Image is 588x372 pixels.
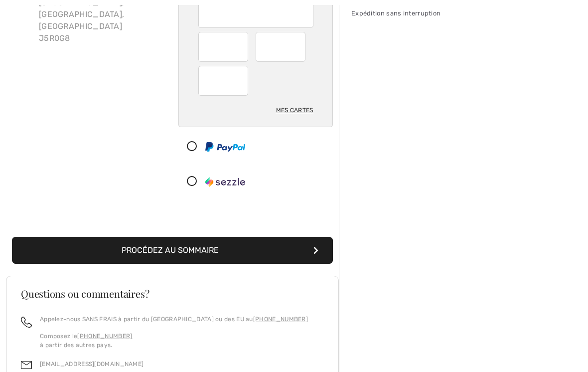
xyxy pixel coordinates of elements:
[276,102,313,119] div: Mes cartes
[205,177,245,187] img: Sezzle
[77,333,132,340] a: [PHONE_NUMBER]
[205,142,245,152] img: PayPal
[206,1,307,24] iframe: Secure Credit Card Frame - Credit Card Number
[40,315,308,324] p: Appelez-nous SANS FRAIS à partir du [GEOGRAPHIC_DATA] ou des EU au
[351,8,501,18] div: Expédition sans interruption
[21,289,324,299] h3: Questions ou commentaires?
[21,317,32,328] img: call
[12,237,333,264] button: Procédez au sommaire
[21,360,32,371] img: email
[40,361,144,368] a: [EMAIL_ADDRESS][DOMAIN_NAME]
[40,332,308,350] p: Composez le à partir des autres pays.
[206,35,242,58] iframe: Secure Credit Card Frame - Expiration Month
[264,35,299,58] iframe: Secure Credit Card Frame - Expiration Year
[206,69,242,92] iframe: Secure Credit Card Frame - CVV
[253,316,308,323] a: [PHONE_NUMBER]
